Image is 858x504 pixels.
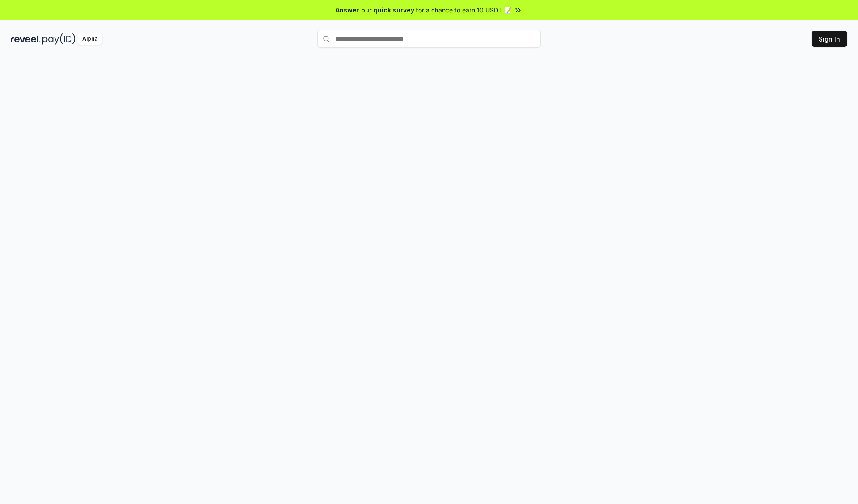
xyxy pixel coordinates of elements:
span: for a chance to earn 10 USDT 📝 [416,5,512,15]
img: reveel_dark [11,33,41,45]
span: Answer our quick survey [336,5,414,15]
div: Alpha [77,33,102,45]
img: pay_id [42,33,76,45]
button: Sign In [812,31,847,47]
